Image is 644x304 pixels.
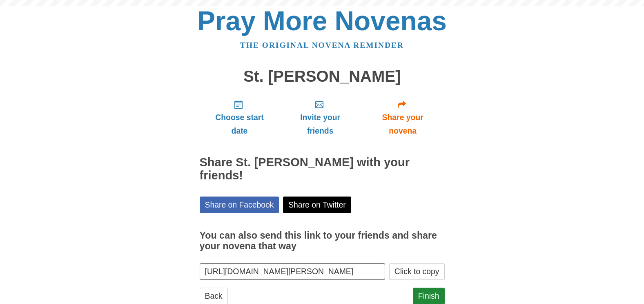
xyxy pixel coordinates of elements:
[287,111,352,138] span: Invite your friends
[283,197,351,213] a: Share on Twitter
[200,156,445,182] h2: Share St. [PERSON_NAME] with your friends!
[200,93,280,142] a: Choose start date
[200,68,445,85] h1: St. [PERSON_NAME]
[208,111,272,138] span: Choose start date
[389,263,445,280] button: Click to copy
[361,93,445,142] a: Share your novena
[240,41,404,49] a: The original novena reminder
[197,6,447,36] a: Pray More Novenas
[200,230,445,251] h3: You can also send this link to your friends and share your novena that way
[279,93,361,142] a: Invite your friends
[369,111,437,138] span: Share your novena
[200,197,279,213] a: Share on Facebook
